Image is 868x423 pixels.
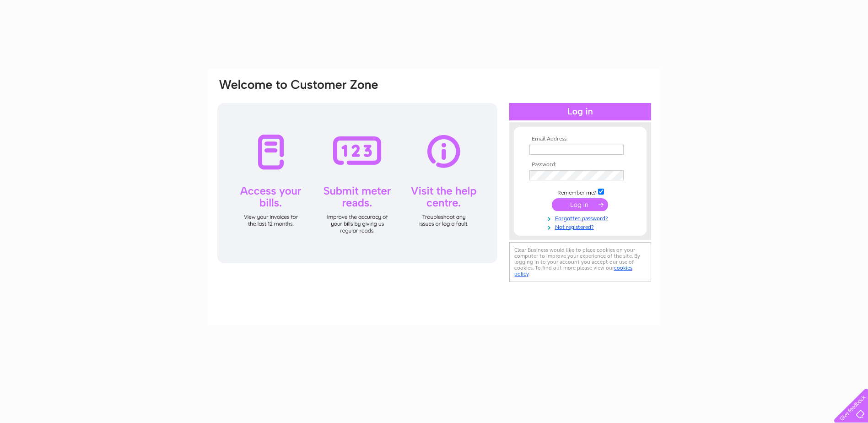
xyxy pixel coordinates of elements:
[529,222,633,231] a: Not registered?
[514,265,632,277] a: cookies policy
[527,162,633,168] th: Password:
[552,198,608,211] input: Submit
[509,242,651,282] div: Clear Business would like to place cookies on your computer to improve your experience of the sit...
[529,213,633,222] a: Forgotten password?
[527,187,633,196] td: Remember me?
[527,136,633,142] th: Email Address:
